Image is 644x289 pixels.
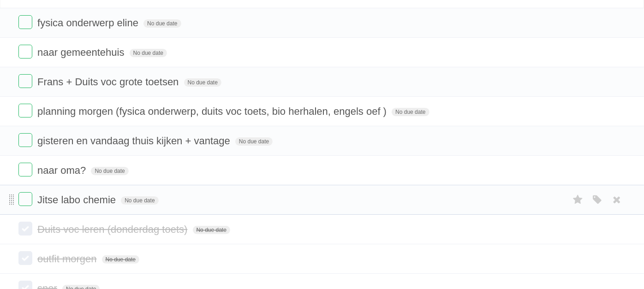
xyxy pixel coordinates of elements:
[37,76,181,88] span: Frans + Duits voc grote toetsen
[143,19,181,28] span: No due date
[18,251,32,265] label: Done
[392,108,429,116] span: No due date
[184,78,221,87] span: No due date
[18,15,32,29] label: Done
[37,106,389,117] span: planning morgen (fysica onderwerp, duits voc toets, bio herhalen, engels oef )
[18,45,32,59] label: Done
[18,163,32,177] label: Done
[18,104,32,118] label: Done
[121,196,158,205] span: No due date
[130,49,167,57] span: No due date
[91,167,128,175] span: No due date
[37,253,99,265] span: outfit morgen
[37,17,141,29] span: fysica onderwerp eline
[18,222,32,236] label: Done
[18,133,32,147] label: Done
[18,192,32,206] label: Done
[235,137,273,146] span: No due date
[18,74,32,88] label: Done
[569,192,587,207] label: Star task
[37,224,190,235] span: Duits voc leren (donderdag toets)
[37,47,126,58] span: naar gemeentehuis
[193,226,230,234] span: No due date
[37,135,233,147] span: gisteren en vandaag thuis kijken + vantage
[37,194,118,206] span: Jitse labo chemie
[102,255,139,264] span: No due date
[37,165,88,176] span: naar oma?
